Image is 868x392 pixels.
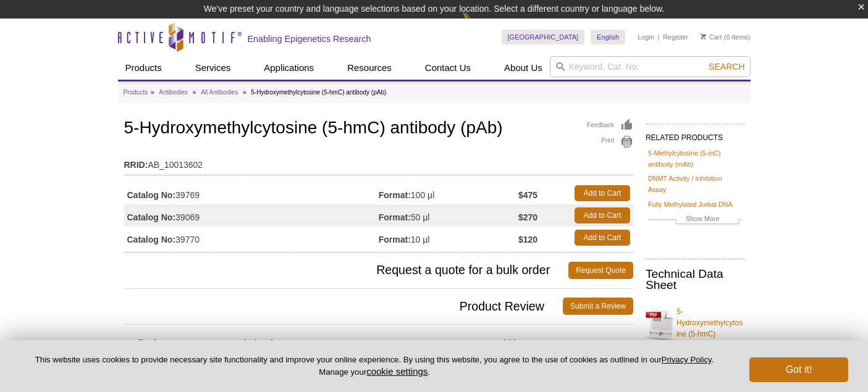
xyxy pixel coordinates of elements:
[563,298,633,315] a: Submit a Review
[648,173,742,195] a: DNMT Activity / Inhibition Assay
[20,354,729,378] p: This website uses cookies to provide necessary site functionality and improve your online experie...
[701,33,706,40] img: Your Cart
[568,262,633,279] a: Request Quote
[193,89,196,96] li: »
[127,190,176,201] strong: Catalog No:
[749,357,848,382] button: Got it!
[127,212,176,223] strong: Catalog No:
[379,227,518,249] td: 10 µl
[379,190,411,201] strong: Format:
[188,56,238,80] a: Services
[124,204,379,227] td: 39069
[124,262,569,279] span: Request a quote for a bulk order
[151,89,154,96] li: »
[418,56,478,80] a: Contact Us
[575,185,630,201] a: Add to Cart
[493,338,633,349] div: Rabbit
[587,119,633,132] a: Feedback
[462,9,495,38] img: Change Here
[124,87,148,98] a: Products
[497,56,550,80] a: About Us
[366,366,428,377] button: cookie settings
[705,61,748,72] button: Search
[575,207,630,223] a: Add to Cart
[591,30,625,44] a: English
[646,269,744,291] h2: Technical Data Sheet
[124,152,633,172] td: AB_10013602
[201,87,238,98] a: All Antibodies
[124,338,187,348] strong: Antibody Type:
[248,33,371,44] h2: Enabling Epigenetics Research
[638,33,654,41] a: Login
[256,56,321,80] a: Applications
[646,299,744,351] a: 5-Hydroxymethylcytosine (5-hmC) antibody (pAb)
[587,135,633,149] a: Print
[648,148,742,170] a: 5-Methylcytosine (5-mC) antibody (mAb)
[379,212,411,223] strong: Format:
[709,62,744,72] span: Search
[124,119,633,140] h1: 5-Hydroxymethylcytosine (5-hmC) antibody (pAb)
[127,234,176,245] strong: Catalog No:
[383,338,405,348] strong: Host:
[648,213,742,227] a: Show More
[124,159,148,170] strong: RRID:
[124,182,379,204] td: 39769
[518,234,537,245] strong: $120
[234,338,374,349] div: Polyclonal
[340,56,399,80] a: Resources
[701,30,751,44] li: (0 items)
[118,56,169,80] a: Products
[251,89,386,96] li: 5-Hydroxymethylcytosine (5-hmC) antibody (pAb)
[379,234,411,245] strong: Format:
[159,87,188,98] a: Antibodies
[575,230,630,246] a: Add to Cart
[646,123,744,146] h2: RELATED PRODUCTS
[379,204,518,227] td: 50 µl
[502,30,585,44] a: [GEOGRAPHIC_DATA]
[658,30,660,44] li: |
[701,33,722,41] a: Cart
[663,33,688,41] a: Register
[124,227,379,249] td: 39770
[243,89,246,96] li: »
[648,199,733,210] a: Fully Methylated Jurkat DNA
[550,56,751,77] input: Keyword, Cat. No.
[379,182,518,204] td: 100 µl
[124,298,563,315] span: Product Review
[662,355,712,364] a: Privacy Policy
[518,190,537,201] strong: $475
[518,212,537,223] strong: $270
